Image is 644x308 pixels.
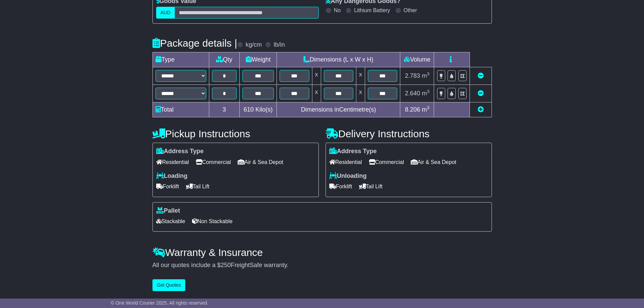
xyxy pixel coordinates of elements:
[152,279,186,291] button: Get Quotes
[329,148,377,155] label: Address Type
[478,90,484,97] a: Remove this item
[152,247,492,258] h4: Warranty & Insurance
[329,172,367,180] label: Unloading
[192,216,233,227] span: Non Stackable
[152,52,209,67] td: Type
[405,72,420,79] span: 2.783
[221,262,231,268] span: 250
[156,216,185,227] span: Stackable
[186,181,210,192] span: Tail Lift
[329,181,352,192] span: Forklift
[244,106,254,113] span: 610
[156,7,175,19] label: AUD
[277,52,400,67] td: Dimensions (L x W x H)
[356,85,365,102] td: x
[209,102,240,117] td: 3
[354,7,390,14] label: Lithium Battery
[411,157,456,167] span: Air & Sea Depot
[152,38,237,49] h4: Package details |
[156,172,188,180] label: Loading
[245,41,262,49] label: kg/cm
[422,90,430,97] span: m
[422,72,430,79] span: m
[196,157,231,167] span: Commercial
[240,52,277,67] td: Weight
[152,128,319,139] h4: Pickup Instructions
[427,105,430,110] sup: 3
[478,106,484,113] a: Add new item
[209,52,240,67] td: Qty
[312,85,321,102] td: x
[156,181,179,192] span: Forklift
[369,157,404,167] span: Commercial
[238,157,283,167] span: Air & Sea Depot
[326,128,492,139] h4: Delivery Instructions
[400,52,434,67] td: Volume
[329,157,362,167] span: Residential
[277,102,400,117] td: Dimensions in Centimetre(s)
[156,157,189,167] span: Residential
[422,106,430,113] span: m
[356,67,365,85] td: x
[427,89,430,94] sup: 3
[334,7,341,14] label: No
[427,71,430,76] sup: 3
[152,102,209,117] td: Total
[405,90,420,97] span: 2.640
[156,148,204,155] label: Address Type
[404,7,417,14] label: Other
[156,207,180,215] label: Pallet
[478,72,484,79] a: Remove this item
[240,102,277,117] td: Kilo(s)
[312,67,321,85] td: x
[359,181,383,192] span: Tail Lift
[152,262,492,269] div: All our quotes include a $ FreightSafe warranty.
[405,106,420,113] span: 8.206
[111,300,209,306] span: © One World Courier 2025. All rights reserved.
[273,41,285,49] label: lb/in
